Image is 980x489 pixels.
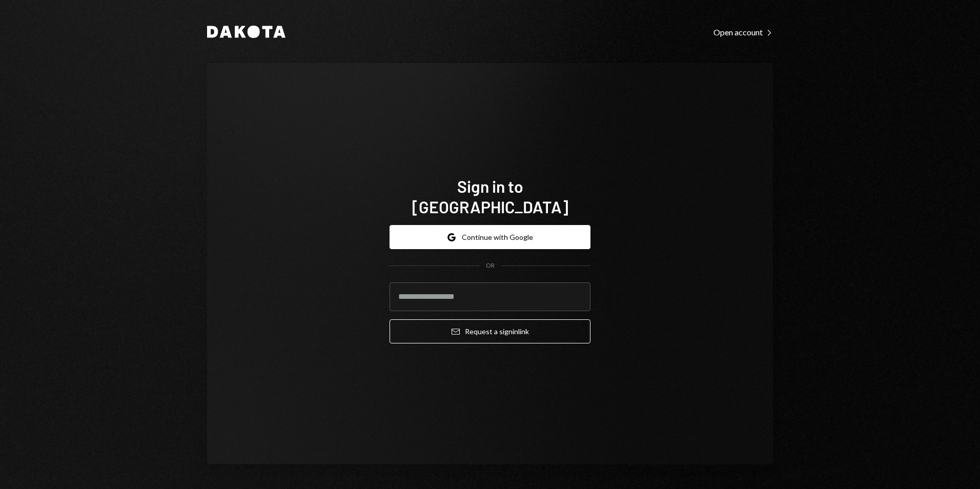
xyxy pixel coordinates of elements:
[486,261,495,270] div: OR
[390,176,590,217] h1: Sign in to [GEOGRAPHIC_DATA]
[390,319,590,343] button: Request a signinlink
[390,225,590,249] button: Continue with Google
[713,27,773,37] div: Open account
[713,26,773,37] a: Open account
